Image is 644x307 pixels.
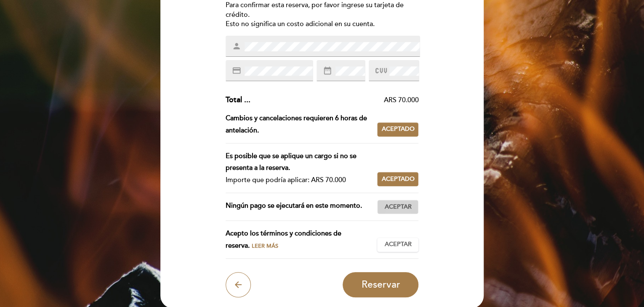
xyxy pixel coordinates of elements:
div: Acepto los términos y condiciones de reserva. [226,228,378,252]
i: credit_card [232,66,241,75]
button: Aceptar [377,238,418,252]
div: Cambios y cancelaciones requieren 6 horas de antelación. [226,112,378,137]
button: Reservar [343,272,418,297]
span: Aceptar [384,240,411,249]
button: arrow_back [226,272,251,297]
i: person [232,42,241,51]
div: Para confirmar esta reserva, por favor ingrese su tarjeta de crédito. Esto no significa un costo ... [226,0,419,29]
div: ARS 70.000 [250,95,419,105]
button: Aceptado [377,172,418,186]
i: date_range [323,66,332,75]
span: Leer más [252,243,278,249]
span: Aceptado [381,175,414,184]
span: Total ... [226,95,250,104]
div: Importe que podría aplicar: ARS 70.000 [226,174,371,186]
i: arrow_back [233,280,243,290]
span: Aceptado [381,125,414,134]
button: Aceptar [377,200,418,214]
span: Reservar [361,279,400,291]
span: Aceptar [384,203,411,212]
button: Aceptado [377,122,418,137]
div: Es posible que se aplique un cargo si no se presenta a la reserva. [226,150,371,175]
div: Ningún pago se ejecutará en este momento. [226,200,378,214]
